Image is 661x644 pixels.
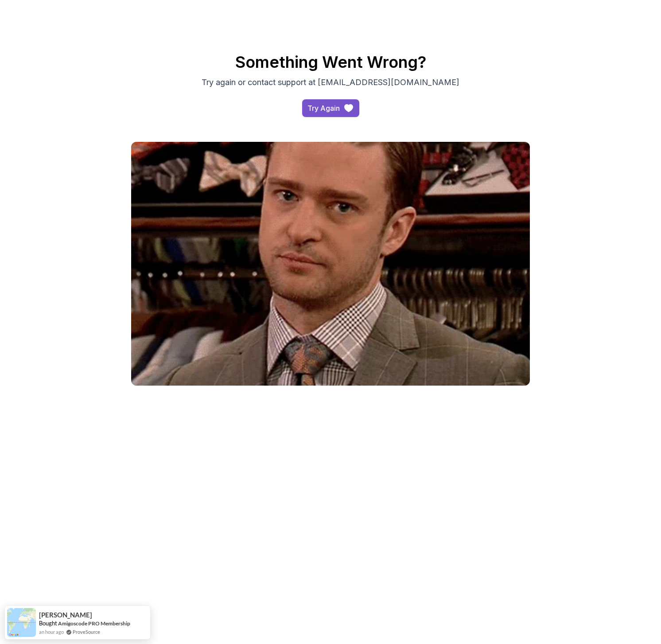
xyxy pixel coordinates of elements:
span: [PERSON_NAME] [39,611,92,619]
a: ProveSource [73,629,100,635]
div: Try Again [307,103,340,113]
h2: Something Went Wrong? [20,53,641,71]
button: Try Again [302,99,359,117]
span: Bought [39,620,57,627]
p: Try again or contact support at [EMAIL_ADDRESS][DOMAIN_NAME] [182,76,479,89]
img: gif [131,142,530,386]
span: an hour ago [39,628,64,636]
a: Amigoscode PRO Membership [58,620,130,627]
a: access-dashboard [302,99,359,117]
img: provesource social proof notification image [7,608,36,637]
